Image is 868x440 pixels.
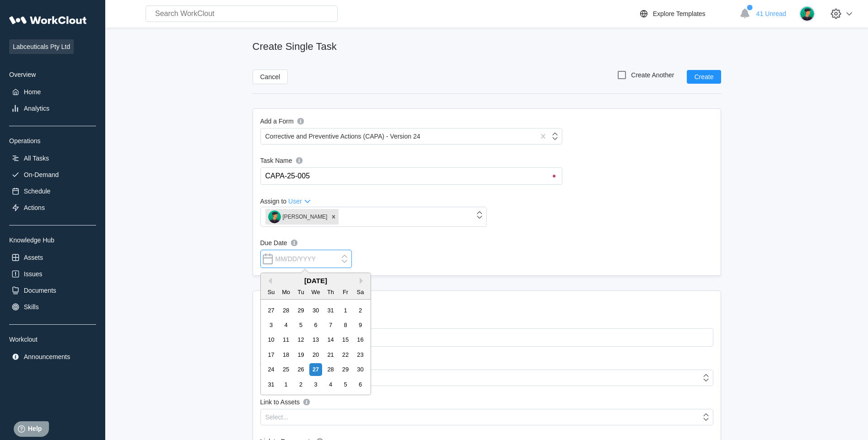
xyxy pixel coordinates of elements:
[260,74,280,80] span: Cancel
[280,363,292,376] div: Choose Monday, August 25th, 2025
[615,68,676,82] label: Create Another
[268,210,328,223] div: [PERSON_NAME]
[24,353,70,360] div: Announcements
[295,319,307,331] div: Choose Tuesday, August 5th, 2025
[324,333,337,346] div: Choose Thursday, August 14th, 2025
[24,105,49,112] div: Analytics
[265,363,277,376] div: Choose Sunday, August 24th, 2025
[280,286,292,298] div: Mo
[253,40,721,53] h2: Create Single Task
[799,6,815,21] img: user.png
[9,86,96,98] a: Home
[265,286,277,298] div: Su
[9,71,96,78] div: Overview
[260,397,713,409] label: Link to Assets
[638,8,735,19] a: Explore Templates
[260,116,562,128] label: Add a Form
[354,378,367,391] div: Choose Saturday, September 6th, 2025
[354,319,367,331] div: Choose Saturday, August 9th, 2025
[9,284,96,297] a: Documents
[24,188,50,195] div: Schedule
[265,333,277,346] div: Choose Sunday, August 10th, 2025
[339,363,351,376] div: Choose Friday, August 29th, 2025
[268,210,281,223] img: user.png
[9,201,96,214] a: Actions
[261,277,371,284] div: [DATE]
[339,378,351,391] div: Choose Friday, September 5th, 2025
[24,254,43,261] div: Assets
[9,102,96,115] a: Analytics
[9,236,96,244] div: Knowledge Hub
[295,363,307,376] div: Choose Tuesday, August 26th, 2025
[9,251,96,264] a: Assets
[756,10,786,17] span: 41 Unread
[280,319,292,331] div: Choose Monday, August 4th, 2025
[295,286,307,298] div: Tu
[9,300,96,313] a: Skills
[24,204,45,211] div: Actions
[260,156,562,167] label: Task Name
[253,70,288,84] button: Cancel
[324,286,337,298] div: Th
[260,298,713,309] h2: More Options
[264,168,562,184] input: Enter a name for the task (use @ to reference form field values)
[24,88,41,96] div: Home
[295,349,307,361] div: Choose Tuesday, August 19th, 2025
[9,39,74,54] span: Labceuticals Pty Ltd
[9,185,96,198] a: Schedule
[265,349,277,361] div: Choose Sunday, August 17th, 2025
[24,287,56,294] div: Documents
[9,168,96,181] a: On-Demand
[354,304,367,317] div: Choose Saturday, August 2nd, 2025
[260,319,713,328] label: Description
[265,413,289,421] div: Select...
[24,171,59,178] div: On-Demand
[24,155,49,162] div: All Tasks
[260,238,352,250] label: Due Date
[265,133,421,140] div: Corrective and Preventive Actions (CAPA) - Version 24
[265,278,272,284] button: Previous Month
[280,378,292,391] div: Choose Monday, September 1st, 2025
[694,74,713,80] span: Create
[288,198,302,205] span: User
[24,303,39,311] div: Skills
[309,378,322,391] div: Choose Wednesday, September 3rd, 2025
[339,286,351,298] div: Fr
[339,304,351,317] div: Choose Friday, August 1st, 2025
[9,336,96,343] div: Workclout
[309,333,322,346] div: Choose Wednesday, August 13th, 2025
[9,350,96,363] a: Announcements
[295,304,307,317] div: Choose Tuesday, July 29th, 2025
[260,250,352,268] input: MM/DD/YYYY
[146,5,338,22] input: Search WorkClout
[9,152,96,165] a: All Tasks
[324,349,337,361] div: Choose Thursday, August 21st, 2025
[324,363,337,376] div: Choose Thursday, August 28th, 2025
[360,278,366,284] button: Next Month
[9,137,96,145] div: Operations
[309,304,322,317] div: Choose Wednesday, July 30th, 2025
[309,286,322,298] div: We
[354,286,367,298] div: Sa
[339,349,351,361] div: Choose Friday, August 22nd, 2025
[354,363,367,376] div: Choose Saturday, August 30th, 2025
[324,378,337,391] div: Choose Thursday, September 4th, 2025
[265,378,277,391] div: Choose Sunday, August 31st, 2025
[265,319,277,331] div: Choose Sunday, August 3rd, 2025
[309,349,322,361] div: Choose Wednesday, August 20th, 2025
[280,349,292,361] div: Choose Monday, August 18th, 2025
[354,349,367,361] div: Choose Saturday, August 23rd, 2025
[339,319,351,331] div: Choose Friday, August 8th, 2025
[653,10,706,17] div: Explore Templates
[354,333,367,346] div: Choose Saturday, August 16th, 2025
[339,333,351,346] div: Choose Friday, August 15th, 2025
[324,304,337,317] div: Choose Thursday, July 31st, 2025
[9,268,96,280] a: Issues
[280,304,292,317] div: Choose Monday, July 28th, 2025
[295,378,307,391] div: Choose Tuesday, September 2nd, 2025
[264,303,367,392] div: month 2025-08
[265,304,277,317] div: Choose Sunday, July 27th, 2025
[309,319,322,331] div: Choose Wednesday, August 6th, 2025
[260,198,287,205] span: Assign to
